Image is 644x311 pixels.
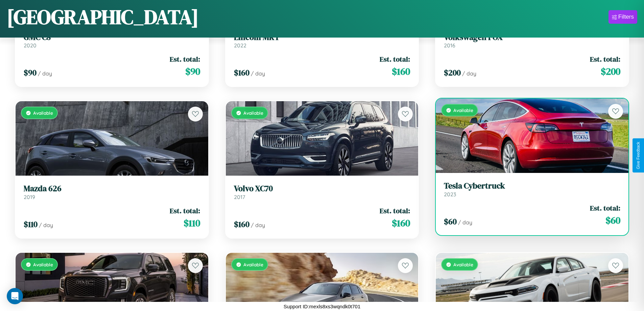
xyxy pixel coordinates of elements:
span: $ 160 [392,65,410,78]
span: $ 160 [234,67,249,78]
span: Available [453,262,473,267]
h3: Mazda 626 [24,184,200,194]
span: $ 90 [24,67,37,78]
a: Volkswagen FOX2016 [444,32,620,49]
span: Est. total: [170,54,200,64]
h1: [GEOGRAPHIC_DATA] [7,3,199,31]
span: Est. total: [380,206,410,216]
span: / day [458,219,472,226]
span: Available [243,110,263,116]
a: Tesla Cybertruck2023 [444,181,620,198]
p: Support ID: mexls8xs3wqndk0t701 [284,302,361,311]
span: $ 110 [24,219,38,230]
span: $ 200 [444,67,461,78]
div: Open Intercom Messenger [7,288,23,304]
h3: Tesla Cybertruck [444,181,620,191]
div: Filters [618,14,634,20]
span: Available [33,110,53,116]
span: / day [39,222,53,228]
span: Est. total: [590,54,620,64]
span: $ 160 [392,216,410,230]
a: GMC C82020 [24,32,200,49]
span: $ 200 [601,65,620,78]
span: Est. total: [170,206,200,216]
span: $ 60 [444,216,457,227]
span: Available [33,262,53,267]
div: Give Feedback [636,142,641,169]
span: / day [251,222,265,228]
span: 2020 [24,42,37,49]
span: Available [453,107,473,113]
span: $ 110 [184,216,200,230]
span: 2017 [234,194,245,200]
span: Est. total: [590,203,620,213]
span: Est. total: [380,54,410,64]
span: 2019 [24,194,35,200]
span: 2022 [234,42,246,49]
span: 2016 [444,42,455,49]
span: Available [243,262,263,267]
a: Volvo XC702017 [234,184,410,200]
span: $ 60 [605,214,620,227]
span: / day [38,70,52,77]
span: $ 90 [185,65,200,78]
button: Filters [609,10,637,24]
span: $ 160 [234,219,249,230]
span: 2023 [444,191,456,198]
a: Mazda 6262019 [24,184,200,200]
h3: Volvo XC70 [234,184,410,194]
span: / day [462,70,476,77]
a: Lincoln MKT2022 [234,32,410,49]
span: / day [251,70,265,77]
